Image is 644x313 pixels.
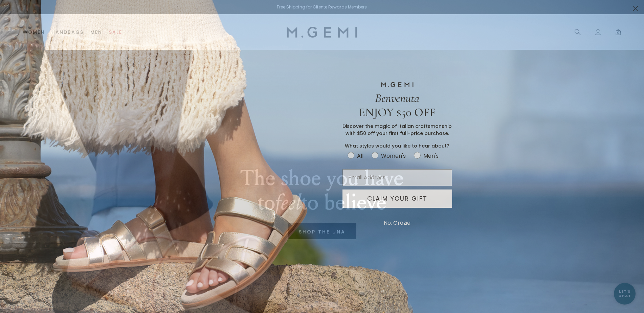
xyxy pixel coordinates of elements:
[357,152,363,160] div: All
[375,91,419,105] span: Benvenuta
[345,142,449,149] span: What styles would you like to hear about?
[342,189,452,208] button: CLAIM YOUR GIFT
[342,169,452,186] input: Email Address
[380,82,414,88] img: M.GEMI
[380,215,414,231] button: No, Grazie
[629,3,641,15] button: Close dialog
[381,152,406,160] div: Women's
[359,105,436,119] span: ENJOY $50 OFF
[423,152,439,160] div: Men's
[342,123,452,137] span: Discover the magic of Italian craftsmanship with $50 off your first full-price purchase.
